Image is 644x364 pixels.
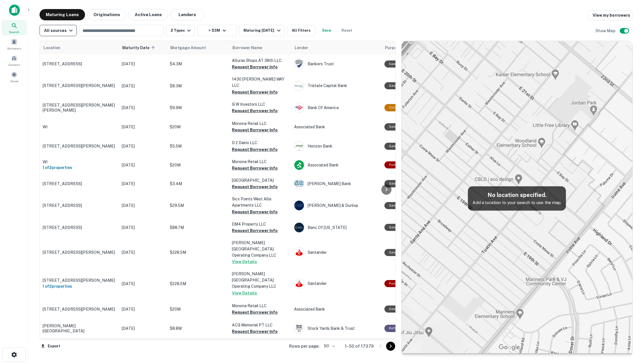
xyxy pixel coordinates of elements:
[122,83,164,89] p: [DATE]
[294,59,379,69] div: Bankers Trust
[2,69,27,84] a: Saved
[338,25,356,36] button: Reset
[40,25,77,36] button: All sources
[10,79,18,83] span: Saved
[170,224,226,231] p: $88.7M
[232,271,288,289] p: [PERSON_NAME][GEOGRAPHIC_DATA] Operating Company LLC
[232,76,288,88] p: 1430 [PERSON_NAME] WAY LLC
[294,81,304,91] img: picture
[7,46,21,51] span: Borrowers
[294,179,379,189] div: [PERSON_NAME] Bank
[384,60,401,68] div: Sale
[43,225,116,230] p: [STREET_ADDRESS]
[294,160,304,170] img: picture
[170,9,204,20] button: Lenders
[43,159,116,164] p: WI
[170,181,226,187] p: $3.4M
[384,143,401,150] div: Sale
[166,25,195,36] button: 2 Types
[322,342,336,350] div: 50
[122,306,164,312] p: [DATE]
[294,323,379,333] div: Stock Yards Bank & Trust
[122,143,164,149] p: [DATE]
[197,25,237,36] button: > $3M
[232,240,288,258] p: [PERSON_NAME][GEOGRAPHIC_DATA] Operating Company LLC
[8,62,20,67] span: Contacts
[170,249,226,255] p: $228.5M
[294,279,379,289] div: Santander
[43,83,116,88] p: [STREET_ADDRESS][PERSON_NAME]
[232,177,288,183] p: [GEOGRAPHIC_DATA]
[287,25,315,36] button: All Filters
[294,81,379,91] div: Tristate Capital Bank
[232,159,288,165] p: Monona Retail LLC
[2,53,27,68] a: Contacts
[294,141,379,151] div: Horizon Bank
[43,278,116,283] p: [STREET_ADDRESS][PERSON_NAME]
[294,103,304,112] img: picture
[384,82,401,89] div: Sale
[232,89,278,96] button: Request Borrower Info
[87,9,126,20] button: Originations
[232,328,278,335] button: Request Borrower Info
[9,30,19,34] span: Search
[122,325,164,331] p: [DATE]
[384,123,401,130] div: Sale
[232,258,257,265] button: View Details
[232,183,278,190] button: Request Borrower Info
[384,249,401,256] div: Sale
[232,57,288,64] p: Alturas Shops AT 38th LLC
[294,223,304,232] img: picture
[232,140,288,146] p: D 2 Dairio LLC
[170,162,226,168] p: $20M
[402,41,632,356] img: map-placeholder.webp
[232,107,278,114] button: Request Borrower Info
[384,202,401,209] div: Sale
[317,25,336,36] button: Save your search to get updates of matches that match your search criteria.
[170,105,226,111] p: $9.9M
[170,281,226,287] p: $228.5M
[2,20,27,35] a: Search
[616,319,644,346] iframe: Chat Widget
[384,305,401,313] div: Sale
[232,309,278,316] button: Request Borrower Info
[232,101,288,107] p: G W Investors LLC
[43,203,116,208] p: [STREET_ADDRESS]
[294,141,304,151] img: picture
[122,61,164,67] p: [DATE]
[40,9,85,20] button: Maturing Loans
[473,199,562,206] p: Add a location to your search to use the map.
[345,343,374,350] p: 1–50 of 17379
[122,202,164,209] p: [DATE]
[40,41,119,55] th: Location
[43,250,116,255] p: [STREET_ADDRESS][PERSON_NAME]
[170,83,226,89] p: $8.3M
[229,41,291,55] th: Borrower Name
[384,224,401,231] div: Sale
[122,44,157,51] span: Maturity Date
[294,248,304,257] img: picture
[232,303,288,309] p: Monona Retail LLC
[294,201,304,210] img: picture
[289,343,319,350] p: Rows per page:
[170,44,213,51] span: Mortgage Amount
[232,44,262,51] span: Borrower Name
[473,191,562,199] h5: No location specified.
[294,179,304,188] img: picture
[43,103,116,113] p: [STREET_ADDRESS][PERSON_NAME][PERSON_NAME]
[170,202,226,209] p: $29.5M
[294,103,379,113] div: Bank Of America
[294,160,379,170] div: Associated Bank
[170,124,226,130] p: $20M
[43,283,116,289] h6: 1 of 2 properties
[43,323,116,333] p: [PERSON_NAME][GEOGRAPHIC_DATA]
[232,290,257,296] button: View Details
[44,27,74,34] div: All sources
[232,322,288,328] p: ACG Memorial PT LLC
[129,9,168,20] button: Active Loans
[294,279,304,289] img: picture
[43,164,116,171] h6: 1 of 2 properties
[385,44,401,51] span: Purpose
